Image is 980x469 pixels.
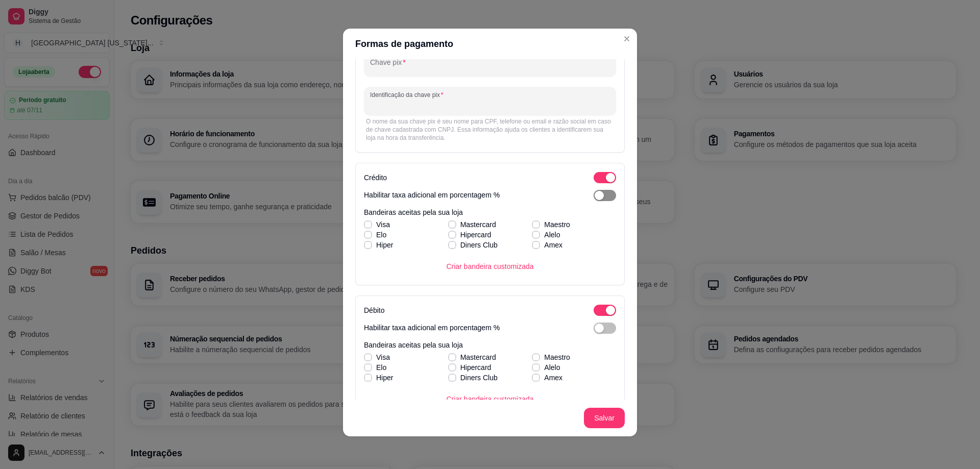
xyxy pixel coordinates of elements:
[364,190,500,201] p: Habilitar taxa adicional em porcentagem %
[376,352,390,362] span: Visa
[544,240,562,250] span: Amex
[438,256,542,277] button: Criar bandeira customizada
[364,306,384,314] label: Débito
[460,362,492,373] span: Hipercard
[370,100,610,110] input: Identificação da chave pix
[544,219,570,230] span: Maestro
[370,61,610,71] input: Chave pix
[460,373,498,383] span: Diners Club
[438,389,542,409] button: Criar bandeira customizada
[544,230,560,240] span: Alelo
[376,240,393,250] span: Hiper
[460,230,492,240] span: Hipercard
[376,219,390,230] span: Visa
[376,362,386,373] span: Elo
[619,31,635,47] button: Close
[584,408,625,428] button: Salvar
[544,373,562,383] span: Amex
[376,373,393,383] span: Hiper
[364,323,500,334] p: Habilitar taxa adicional em porcentagem %
[544,362,560,373] span: Alelo
[364,207,616,217] p: Bandeiras aceitas pela sua loja
[364,174,387,182] label: Crédito
[460,352,496,362] span: Mastercard
[460,219,496,230] span: Mastercard
[366,117,614,142] div: O nome da sua chave pix é seu nome para CPF, telefone ou email e razão social em caso de chave ca...
[370,90,447,99] label: Identificação da chave pix
[343,29,637,59] header: Formas de pagamento
[544,352,570,362] span: Maestro
[364,340,616,350] p: Bandeiras aceitas pela sua loja
[460,240,498,250] span: Diners Club
[376,230,386,240] span: Elo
